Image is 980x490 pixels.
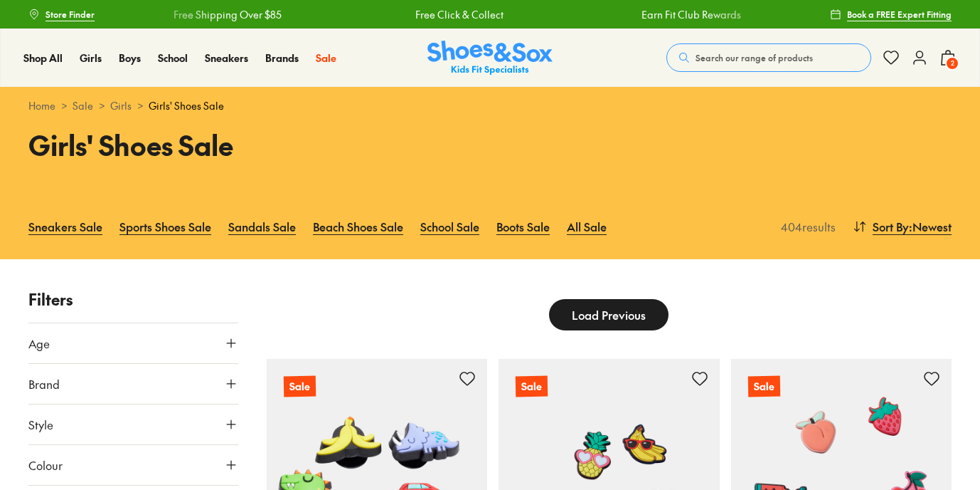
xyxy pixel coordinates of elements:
[73,98,93,113] a: Sale
[23,51,63,66] a: Shop All
[283,376,315,397] p: Sale
[28,375,60,392] span: Brand
[945,56,959,71] span: 2
[28,416,53,433] span: Style
[549,299,669,330] button: Load Previous
[567,211,607,242] a: All Sale
[119,51,141,66] a: Boys
[939,42,957,73] button: 2
[28,445,238,485] button: Colour
[46,8,95,21] span: Store Finder
[28,98,952,113] div: > > >
[149,98,224,113] span: Girls' Shoes Sale
[316,51,336,65] span: Sale
[666,43,871,72] button: Search our range of products
[775,218,836,235] p: 404 results
[747,376,779,397] p: Sale
[496,211,550,242] a: Boots Sale
[119,211,211,242] a: Sports Shoes Sale
[80,51,102,66] a: Girls
[110,98,132,113] a: Girls
[28,125,473,165] h1: Girls' Shoes Sale
[313,211,403,242] a: Beach Shoes Sale
[873,218,909,235] span: Sort By
[830,1,952,27] a: Book a FREE Expert Fitting
[316,51,336,66] a: Sale
[158,51,188,66] a: School
[28,405,238,444] button: Style
[427,41,553,75] a: Shoes & Sox
[119,51,141,65] span: Boys
[158,51,188,65] span: School
[205,51,248,65] span: Sneakers
[228,211,296,242] a: Sandals Sale
[427,41,553,75] img: SNS_Logo_Responsive.svg
[265,51,299,65] span: Brands
[853,211,952,242] button: Sort By:Newest
[205,51,248,66] a: Sneakers
[28,288,238,311] p: Filters
[847,8,952,21] span: Book a FREE Expert Fitting
[173,7,281,22] a: Free Shipping Over $85
[28,98,55,113] a: Home
[696,51,813,64] span: Search our range of products
[265,51,299,66] a: Brands
[28,335,50,352] span: Age
[23,51,63,65] span: Shop All
[572,306,646,323] span: Load Previous
[28,1,95,27] a: Store Finder
[28,323,238,363] button: Age
[28,211,102,242] a: Sneakers Sale
[909,218,952,235] span: : Newest
[28,364,238,404] button: Brand
[420,211,479,242] a: School Sale
[516,376,548,397] p: Sale
[28,457,63,474] span: Colour
[80,51,102,65] span: Girls
[415,7,503,22] a: Free Click & Collect
[641,7,740,22] a: Earn Fit Club Rewards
